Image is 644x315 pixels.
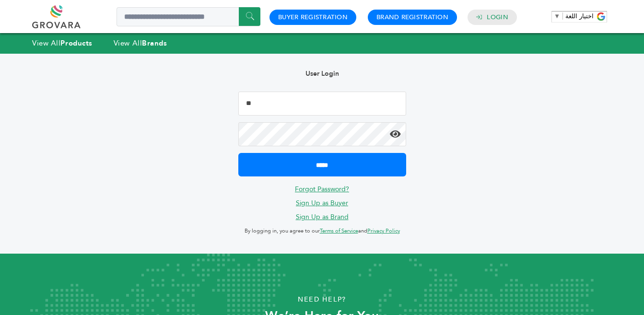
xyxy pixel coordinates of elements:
[554,12,560,20] span: ▼
[295,185,349,194] a: Forgot Password?
[114,38,167,48] a: View AllBrands
[296,212,349,222] a: Sign Up as Brand
[278,13,348,22] a: Buyer Registration
[238,225,406,237] p: By logging in, you agree to our and
[367,227,400,234] a: Privacy Policy
[238,92,406,116] input: Email Address
[487,13,508,22] a: Login
[117,7,260,26] input: Search a product or brand...
[376,13,448,22] a: Brand Registration
[565,12,594,20] span: اختيار اللغة
[238,122,406,146] input: Password
[60,38,92,48] strong: Products
[296,198,348,208] a: Sign Up as Buyer
[320,227,358,234] a: Terms of Service
[142,38,167,48] strong: Brands
[32,292,612,307] p: Need Help?
[32,38,93,48] a: View AllProducts
[305,69,339,78] b: User Login
[554,12,594,20] a: اختيار اللغة​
